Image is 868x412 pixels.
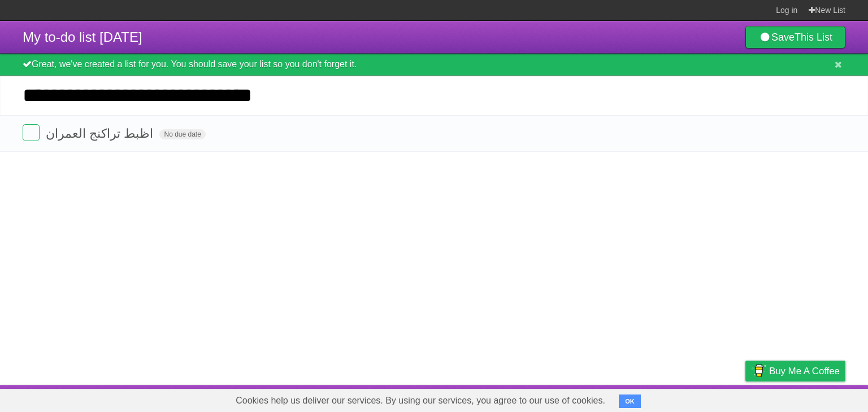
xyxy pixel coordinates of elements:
[632,388,678,409] a: Developers
[224,389,617,412] span: Cookies help us deliver our services. By using our services, you agree to our use of cookies.
[619,395,641,408] button: OK
[23,29,142,45] span: My to-do list [DATE]
[769,361,840,381] span: Buy me a coffee
[745,26,845,49] a: SaveThis List
[751,361,766,380] img: Buy me a coffee
[731,388,760,409] a: Privacy
[595,388,619,409] a: About
[745,361,845,382] a: Buy me a coffee
[795,32,832,43] b: This List
[46,126,156,141] span: اظبط تراكنج العمران
[774,388,845,409] a: Suggest a feature
[159,129,205,139] span: No due date
[23,124,40,141] label: Done
[692,388,717,409] a: Terms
